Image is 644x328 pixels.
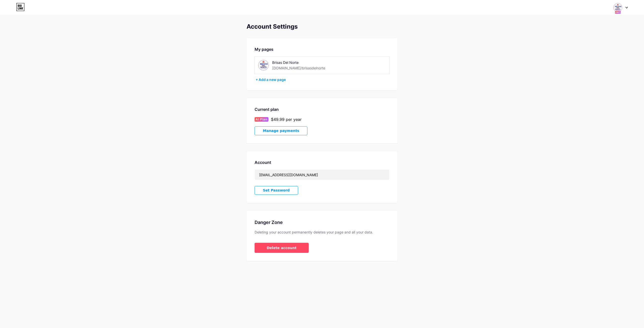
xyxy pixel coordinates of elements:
div: Deleting your account permanently deletes your page and all your data. [255,230,389,235]
div: Current plan [255,106,389,112]
div: Account Settings [247,23,397,30]
span: Manage payments [263,129,299,133]
div: + Add a new page [256,77,389,82]
div: Account [255,159,389,165]
div: $49.99 per year [271,116,302,122]
div: Danger Zone [255,219,389,226]
span: AI Plan [256,117,267,122]
button: Manage payments [255,126,307,135]
div: Brisas Del Norte [272,60,343,65]
div: [DOMAIN_NAME]/brisasdelnorte [272,65,325,71]
img: brisasdelnorte [258,60,269,71]
input: Email [255,170,389,180]
div: My pages [255,46,389,52]
button: Set Password [255,186,298,195]
button: Delete account [255,243,309,253]
img: Brisas del Norte [613,3,623,12]
span: Delete account [267,245,297,251]
span: Set Password [263,188,290,193]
